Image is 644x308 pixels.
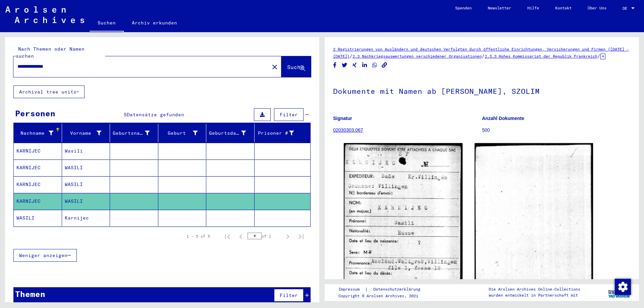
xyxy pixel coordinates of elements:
mat-cell: KARNIJEC [14,176,62,193]
span: 5 [124,112,127,118]
a: Archiv erkunden [124,15,185,31]
mat-cell: WASILI [62,193,110,209]
div: Prisoner # [257,128,303,138]
b: Anzahl Dokumente [482,116,524,121]
a: 2.3 Nachkriegsauswertungen verschiedener Organisationen [353,54,482,59]
a: 2 Registrierungen von Ausländern und deutschen Verfolgten durch öffentliche Einrichtungen, Versic... [333,47,629,59]
a: 2.3.3 Hohes Kommissariat der Republik Frankreich [485,54,597,59]
button: Filter [274,108,304,121]
div: Geburtsdatum [209,128,254,138]
div: Themen [15,288,45,300]
button: Previous page [234,230,248,243]
mat-header-cell: Vorname [62,124,110,142]
span: Datensätze gefunden [127,112,184,118]
span: / [350,53,353,59]
div: Geburt‏ [161,130,198,137]
span: Filter [280,292,298,298]
button: Copy link [381,61,388,69]
mat-cell: WASILI [62,160,110,176]
span: Filter [280,112,298,118]
mat-header-cell: Prisoner # [255,124,311,142]
p: Die Arolsen Archives Online-Collections [489,286,580,292]
span: Weniger anzeigen [19,252,67,258]
span: / [482,53,485,59]
mat-icon: close [271,63,279,71]
mat-cell: KARNIJEC [14,193,62,209]
button: Clear [268,60,281,73]
button: Share on Xing [351,61,358,69]
img: yv_logo.png [607,284,632,301]
div: of 1 [248,233,281,239]
div: | [338,286,428,293]
button: Archival tree units [13,85,85,98]
h1: Dokumente mit Namen ab [PERSON_NAME], SZOLIM [333,76,631,105]
mat-header-cell: Geburt‏ [158,124,207,142]
button: Share on Facebook [331,61,338,69]
b: Signatur [333,116,352,121]
span: DE [623,6,630,11]
mat-cell: Karnijec [62,210,110,226]
div: 1 – 5 of 5 [186,233,210,239]
button: Weniger anzeigen [13,249,77,262]
img: Zustimmung ändern [615,279,631,295]
div: Geburtsdatum [209,130,246,137]
button: First page [221,230,234,243]
button: Last page [294,230,308,243]
a: 02030303.067 [333,127,363,133]
mat-cell: KARNIJEC [14,160,62,176]
div: Geburtsname [113,128,158,138]
p: 500 [482,127,631,134]
p: wurden entwickelt in Partnerschaft mit [489,292,580,298]
button: Suche [281,56,311,77]
button: Share on WhatsApp [371,61,378,69]
mat-header-cell: Geburtsdatum [206,124,255,142]
mat-label: Nach Themen oder Namen suchen [16,46,85,59]
mat-cell: WASILI [14,210,62,226]
p: Copyright © Arolsen Archives, 2021 [338,293,428,299]
div: Nachname [16,128,62,138]
mat-cell: KARNIJEC [14,143,62,159]
a: Datenschutzerklärung [368,286,428,293]
button: Next page [281,230,294,243]
div: Vorname [65,130,102,137]
span: / [597,53,600,59]
div: Vorname [65,128,110,138]
div: Nachname [16,130,53,137]
div: Prisoner # [257,130,294,137]
button: Filter [274,289,304,302]
div: Geburt‏ [161,128,206,138]
button: Share on LinkedIn [361,61,368,69]
a: Suchen [90,15,124,32]
mat-header-cell: Nachname [14,124,62,142]
span: Suche [287,64,304,70]
div: Personen [15,107,55,119]
mat-cell: Wasili [62,143,110,159]
div: Geburtsname [113,130,150,137]
img: Arolsen_neg.svg [5,6,84,23]
button: Share on Twitter [341,61,348,69]
a: Impressum [338,286,365,293]
mat-cell: WASILI [62,176,110,193]
mat-header-cell: Geburtsname [110,124,158,142]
